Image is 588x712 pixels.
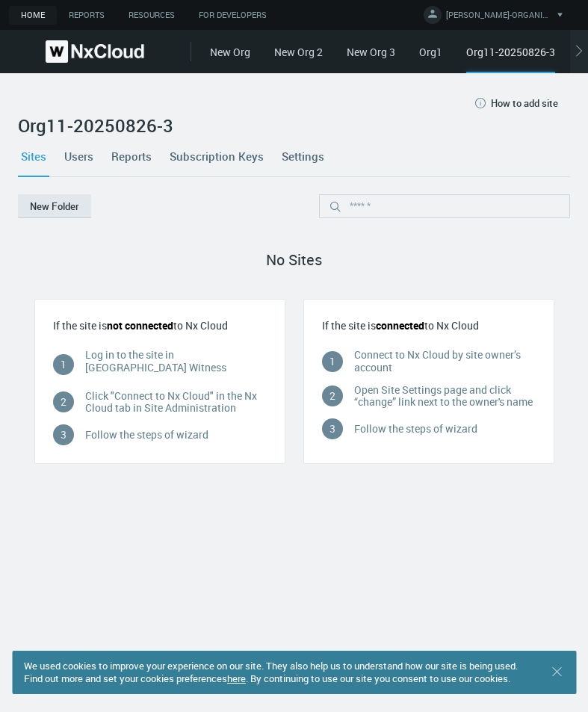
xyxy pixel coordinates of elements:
[18,115,570,136] h2: Org11-20250826-3
[25,249,563,271] div: No Sites
[107,318,173,332] span: not connected
[61,136,96,176] a: Users
[461,91,570,115] button: How to add site
[57,6,117,25] a: Reports
[274,45,323,59] a: New Org 2
[53,391,74,412] div: 2
[246,672,510,685] span: . By continuing to use our site you consent to use our cookies.
[227,672,246,685] a: here
[53,424,74,445] div: 3
[18,194,91,218] button: New Folder
[279,136,327,176] a: Settings
[354,423,477,436] div: Follow the steps of wizard
[187,6,279,25] a: For Developers
[53,354,74,375] div: 1
[46,40,144,63] img: Nx Cloud logo
[446,9,551,26] span: [PERSON_NAME]-ORGANIZATION-TEST M.
[117,6,187,25] a: Resources
[108,136,155,176] a: Reports
[322,351,343,372] div: 1
[322,418,343,439] div: 3
[354,384,536,409] div: Open Site Settings page and click “change” link next to the owner's name
[466,44,555,73] div: Org11-20250826-3
[347,45,395,59] a: New Org 3
[376,318,424,332] span: connected
[354,349,536,374] div: Connect to Nx Cloud by site owner’s account
[491,97,558,109] span: How to add site
[322,318,536,333] p: If the site is to Nx Cloud
[53,318,267,333] p: If the site is to Nx Cloud
[9,6,57,25] a: Home
[85,429,208,442] div: Follow the steps of wizard
[85,390,267,415] div: Click "Connect to Nx Cloud" in the Nx Cloud tab in Site Administration
[24,659,518,685] span: We used cookies to improve your experience on our site. They also help us to understand how our s...
[18,136,49,176] a: Sites
[85,349,267,374] p: Log in to the site in [GEOGRAPHIC_DATA] Witness
[167,136,267,176] a: Subscription Keys
[419,45,442,59] a: Org1
[322,386,343,406] div: 2
[210,45,250,59] a: New Org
